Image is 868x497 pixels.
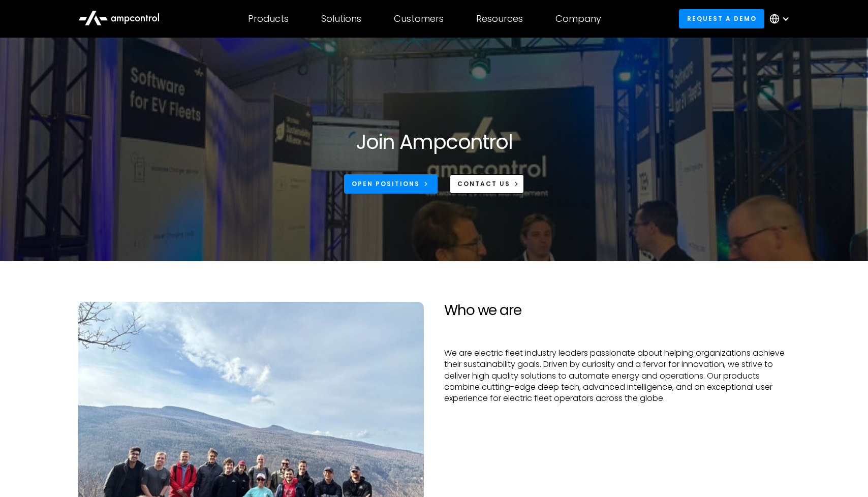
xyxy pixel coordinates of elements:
div: Company [555,13,601,24]
div: Resources [476,13,523,24]
div: Products [248,13,289,24]
p: We are electric fleet industry leaders passionate about helping organizations achieve their susta... [444,348,790,405]
div: Customers [394,13,444,24]
h2: Who we are [444,302,790,319]
h1: Join Ampcontrol [356,130,512,154]
div: Solutions [321,13,361,24]
div: Open Positions [352,179,420,189]
div: CONTACT US [457,179,510,189]
a: CONTACT US [450,174,524,193]
a: Open Positions [344,174,438,193]
a: Request a demo [679,9,764,28]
